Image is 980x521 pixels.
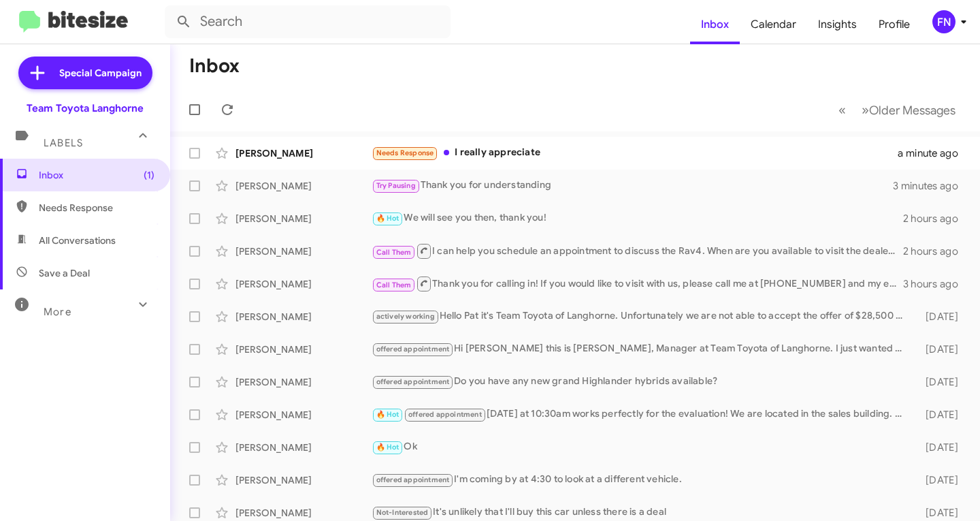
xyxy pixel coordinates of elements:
[372,242,903,259] div: I can help you schedule an appointment to discuss the Rav4. When are you available to visit the d...
[838,101,846,119] span: «
[235,212,372,225] div: [PERSON_NAME]
[921,10,965,33] button: FN
[376,345,450,353] span: offered appointment
[831,96,964,124] nav: Page navigation example
[932,10,955,33] div: FN
[235,244,372,258] div: [PERSON_NAME]
[44,137,83,149] span: Labels
[235,343,372,356] div: [PERSON_NAME]
[910,310,969,323] div: [DATE]
[18,57,152,89] a: Special Campaign
[910,375,969,389] div: [DATE]
[376,443,399,452] span: 🔥 Hot
[372,407,910,422] div: [DATE] at 10:30am works perfectly for the evaluation! We are located in the sales building. [STRE...
[39,234,116,247] span: All Conversations
[376,148,434,157] span: Needs Response
[376,312,435,321] span: actively working
[235,310,372,323] div: [PERSON_NAME]
[189,55,240,77] h1: Inbox
[376,181,416,190] span: Try Pausing
[235,473,372,487] div: [PERSON_NAME]
[372,145,898,161] div: I really appreciate
[376,248,412,257] span: Call Them
[898,146,969,160] div: a minute ago
[893,179,969,193] div: 3 minutes ago
[910,473,969,487] div: [DATE]
[376,508,429,517] span: Not-Interested
[910,506,969,520] div: [DATE]
[376,214,399,223] span: 🔥 Hot
[235,441,372,454] div: [PERSON_NAME]
[807,5,868,44] a: Insights
[869,103,955,118] span: Older Messages
[39,201,154,215] span: Needs Response
[376,281,412,289] span: Call Them
[903,277,969,291] div: 3 hours ago
[372,178,893,193] div: Thank you for understanding
[165,5,451,38] input: Search
[39,266,90,280] span: Save a Deal
[39,168,154,182] span: Inbox
[372,505,910,520] div: It's unlikely that I'll buy this car unless there is a deal
[235,375,372,389] div: [PERSON_NAME]
[235,277,372,291] div: [PERSON_NAME]
[376,410,399,419] span: 🔥 Hot
[408,410,482,419] span: offered appointment
[372,309,910,324] div: Hello Pat it's Team Toyota of Langhorne. Unfortunately we are not able to accept the offer of $28...
[144,168,154,182] span: (1)
[372,275,903,292] div: Thank you for calling in! If you would like to visit with us, please call me at [PHONE_NUMBER] an...
[853,96,964,124] button: Next
[372,374,910,390] div: Do you have any new grand Highlander hybrids available?
[910,408,969,422] div: [DATE]
[690,5,740,44] a: Inbox
[27,101,144,115] div: Team Toyota Langhorne
[235,506,372,520] div: [PERSON_NAME]
[903,244,969,258] div: 2 hours ago
[372,439,910,455] div: Ok
[235,408,372,422] div: [PERSON_NAME]
[44,306,71,318] span: More
[372,472,910,488] div: I'm coming by at 4:30 to look at a different vehicle.
[372,210,903,226] div: We will see you then, thank you!
[903,212,969,225] div: 2 hours ago
[862,101,869,119] span: »
[235,179,372,193] div: [PERSON_NAME]
[740,5,807,44] a: Calendar
[830,96,854,124] button: Previous
[910,343,969,356] div: [DATE]
[376,475,450,484] span: offered appointment
[910,441,969,454] div: [DATE]
[868,5,921,44] a: Profile
[59,66,142,80] span: Special Campaign
[235,146,372,160] div: [PERSON_NAME]
[376,377,450,386] span: offered appointment
[372,341,910,357] div: Hi [PERSON_NAME] this is [PERSON_NAME], Manager at Team Toyota of Langhorne. I just wanted to che...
